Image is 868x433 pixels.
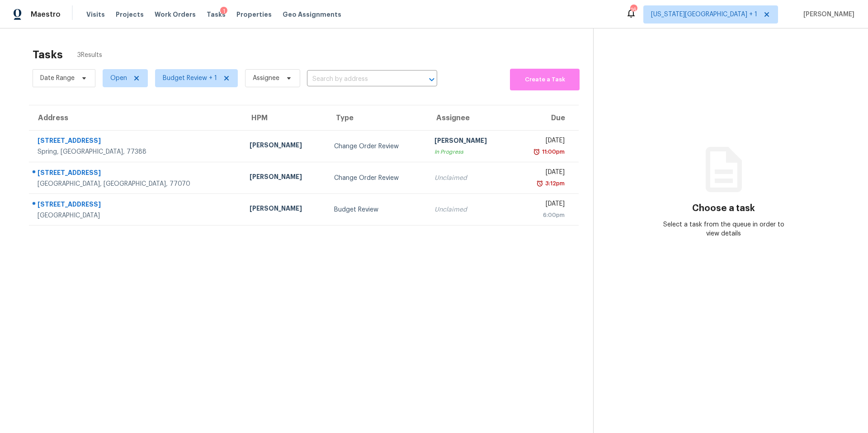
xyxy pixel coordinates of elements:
div: [STREET_ADDRESS] [38,200,235,211]
div: [PERSON_NAME] [250,204,320,215]
div: [STREET_ADDRESS] [38,136,235,147]
div: In Progress [434,147,505,156]
button: Open [425,73,438,86]
div: [STREET_ADDRESS] [38,168,235,179]
div: Budget Review [334,205,420,214]
span: [US_STATE][GEOGRAPHIC_DATA] + 1 [651,10,757,19]
div: 3:12pm [543,179,565,188]
span: Date Range [40,74,75,83]
div: 16 [630,5,637,14]
span: Visits [86,10,105,19]
th: Due [512,105,579,131]
div: [DATE] [519,199,565,211]
div: Change Order Review [334,142,420,151]
span: Maestro [31,10,61,19]
th: Assignee [427,105,512,131]
div: [GEOGRAPHIC_DATA], [GEOGRAPHIC_DATA], 77070 [38,179,235,188]
div: 6:00pm [519,211,565,220]
span: Tasks [207,11,226,18]
span: Open [110,74,127,83]
h2: Tasks [33,50,63,59]
div: Spring, [GEOGRAPHIC_DATA], 77388 [38,147,235,156]
div: [DATE] [519,168,565,179]
span: Create a Task [514,75,575,85]
span: Geo Assignments [283,10,341,19]
div: Change Order Review [334,174,420,183]
button: Create a Task [510,69,580,90]
div: [PERSON_NAME] [250,172,320,184]
div: [PERSON_NAME] [434,136,505,147]
span: Budget Review + 1 [163,74,217,83]
span: Work Orders [155,10,196,19]
div: Unclaimed [434,174,505,183]
th: Address [29,105,242,131]
span: 3 Results [77,51,102,60]
th: Type [327,105,427,131]
div: [DATE] [519,136,565,147]
div: [GEOGRAPHIC_DATA] [38,211,235,220]
th: HPM [242,105,327,131]
span: Assignee [253,74,279,83]
img: Overdue Alarm Icon [533,147,540,156]
span: [PERSON_NAME] [800,10,854,19]
h3: Choose a task [692,204,755,213]
div: Unclaimed [434,205,505,214]
div: [PERSON_NAME] [250,141,320,152]
img: Overdue Alarm Icon [536,179,543,188]
div: 1 [220,7,227,16]
div: Select a task from the queue in order to view details [659,220,789,238]
input: Search by address [307,72,412,86]
span: Properties [236,10,272,19]
span: Projects [116,10,144,19]
div: 11:00pm [540,147,565,156]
